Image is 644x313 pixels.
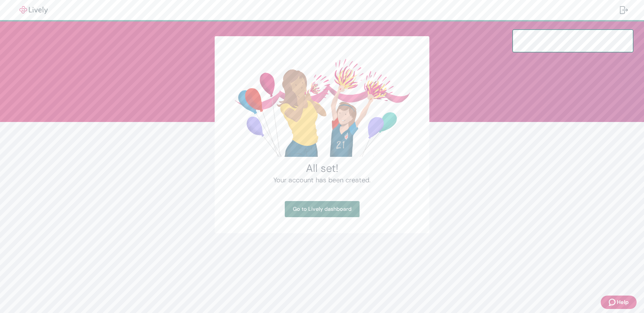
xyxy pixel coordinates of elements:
button: Log out [614,2,633,18]
svg: Zendesk support icon [609,298,617,306]
img: Lively [15,6,52,14]
button: Zendesk support iconHelp [601,296,637,309]
h4: Your account has been created. [231,175,413,185]
span: Help [617,298,629,306]
a: Go to Lively dashboard [285,201,360,217]
h2: All set! [231,162,413,175]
